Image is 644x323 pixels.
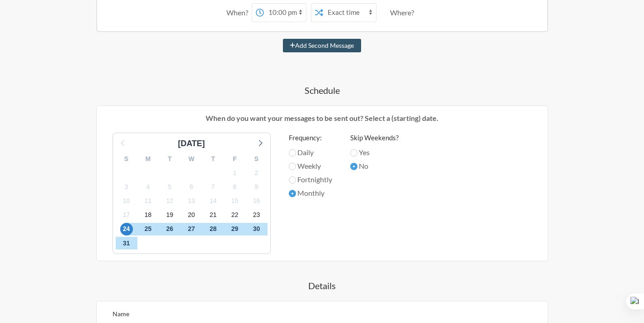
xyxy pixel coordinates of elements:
[289,161,332,171] label: Weekly
[142,195,155,208] span: Thursday, September 11, 2025
[207,195,220,208] span: Sunday, September 14, 2025
[164,209,176,221] span: Friday, September 19, 2025
[350,149,357,157] input: Yes
[289,174,332,185] label: Fortnightly
[207,209,220,221] span: Sunday, September 21, 2025
[289,176,296,184] input: Fortnightly
[350,163,357,170] input: No
[250,195,263,208] span: Tuesday, September 16, 2025
[229,180,241,193] span: Monday, September 8, 2025
[159,152,181,166] div: T
[164,195,176,208] span: Friday, September 12, 2025
[202,152,224,166] div: T
[120,237,133,249] span: Wednesday, October 1, 2025
[289,190,296,197] input: Monthly
[142,223,155,235] span: Thursday, September 25, 2025
[229,166,241,179] span: Monday, September 1, 2025
[229,223,241,235] span: Monday, September 29, 2025
[250,209,263,221] span: Tuesday, September 23, 2025
[185,209,198,221] span: Saturday, September 20, 2025
[289,188,332,198] label: Monthly
[120,195,133,208] span: Wednesday, September 10, 2025
[226,3,252,22] div: When?
[120,223,133,235] span: Wednesday, September 24, 2025
[137,152,159,166] div: M
[120,180,133,193] span: Wednesday, September 3, 2025
[289,149,296,157] input: Daily
[116,152,137,166] div: S
[224,152,246,166] div: F
[185,180,198,193] span: Saturday, September 6, 2025
[283,39,361,52] button: Add Second Message
[164,223,176,235] span: Friday, September 26, 2025
[350,161,399,171] label: No
[289,163,296,170] input: Weekly
[350,147,399,158] label: Yes
[164,180,176,193] span: Friday, September 5, 2025
[246,152,268,166] div: S
[174,138,209,150] div: [DATE]
[390,3,418,22] div: Where?
[60,84,584,97] h4: Schedule
[289,147,332,158] label: Daily
[289,133,332,143] label: Frequency:
[113,310,129,318] label: Name
[250,223,263,235] span: Tuesday, September 30, 2025
[207,180,220,193] span: Sunday, September 7, 2025
[350,133,399,143] label: Skip Weekends?
[120,209,133,221] span: Wednesday, September 17, 2025
[229,209,241,221] span: Monday, September 22, 2025
[185,223,198,235] span: Saturday, September 27, 2025
[142,180,155,193] span: Thursday, September 4, 2025
[229,195,241,208] span: Monday, September 15, 2025
[207,223,220,235] span: Sunday, September 28, 2025
[60,279,584,292] h4: Details
[142,209,155,221] span: Thursday, September 18, 2025
[250,166,263,179] span: Tuesday, September 2, 2025
[103,113,541,124] p: When do you want your messages to be sent out? Select a (starting) date.
[185,195,198,208] span: Saturday, September 13, 2025
[181,152,202,166] div: W
[250,180,263,193] span: Tuesday, September 9, 2025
